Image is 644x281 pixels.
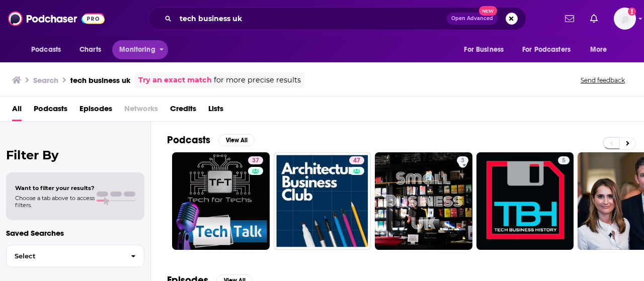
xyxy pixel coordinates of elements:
[614,8,636,30] span: Logged in as sally.brown
[33,75,58,85] h3: Search
[6,148,144,162] h2: Filter By
[578,76,628,84] button: Send feedback
[614,8,636,30] img: User Profile
[6,228,144,238] p: Saved Searches
[7,253,123,259] span: Select
[15,184,95,192] span: Want to filter your results?
[447,13,498,25] button: Open AdvancedNew
[8,9,105,28] img: Podchaser - Follow, Share and Rate Podcasts
[248,156,263,164] a: 37
[252,156,259,166] span: 37
[170,101,196,121] a: Credits
[628,8,636,16] svg: Add a profile image
[218,134,255,146] button: View All
[167,134,210,146] h2: Podcasts
[12,101,22,121] a: All
[214,74,301,86] span: for more precise results
[208,101,223,121] a: Lists
[167,134,255,146] a: PodcastsView All
[31,43,61,57] span: Podcasts
[24,40,74,59] button: open menu
[353,156,360,166] span: 47
[583,40,620,59] button: open menu
[6,245,144,267] button: Select
[590,43,607,57] span: More
[451,16,493,21] span: Open Advanced
[172,152,270,250] a: 37
[522,43,571,57] span: For Podcasters
[457,40,516,59] button: open menu
[124,101,158,121] span: Networks
[614,8,636,30] button: Show profile menu
[476,152,574,250] a: 5
[274,152,371,250] a: 47
[479,6,497,16] span: New
[138,74,212,86] a: Try an exact match
[375,152,472,250] a: 3
[558,156,570,164] a: 5
[70,75,130,85] h3: tech business uk
[79,43,101,57] span: Charts
[79,101,112,121] a: Episodes
[586,10,602,27] a: Show notifications dropdown
[464,43,504,57] span: For Business
[562,156,566,166] span: 5
[461,156,464,166] span: 3
[148,7,526,30] div: Search podcasts, credits, & more...
[516,40,585,59] button: open menu
[176,11,447,27] input: Search podcasts, credits, & more...
[457,156,468,164] a: 3
[561,10,578,27] a: Show notifications dropdown
[15,195,95,209] span: Choose a tab above to access filters.
[112,40,168,59] button: open menu
[349,156,364,164] a: 47
[119,43,155,57] span: Monitoring
[73,40,107,59] a: Charts
[34,101,67,121] a: Podcasts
